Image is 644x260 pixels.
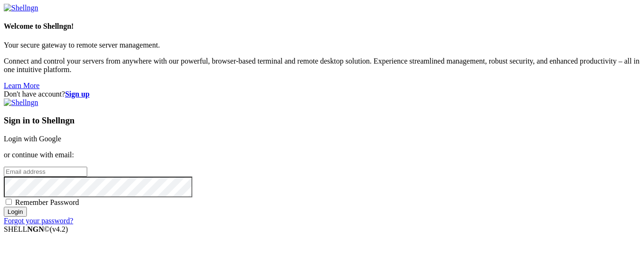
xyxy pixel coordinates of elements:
[4,217,73,225] a: Forgot your password?
[4,167,87,177] input: Email address
[4,207,27,217] input: Login
[4,115,640,126] h3: Sign in to Shellngn
[4,41,640,49] p: Your secure gateway to remote server management.
[4,57,640,74] p: Connect and control your servers from anywhere with our powerful, browser-based terminal and remo...
[4,4,38,12] img: Shellngn
[4,135,61,143] a: Login with Google
[27,225,44,233] b: NGN
[4,151,640,159] p: or continue with email:
[15,198,79,206] span: Remember Password
[4,98,38,107] img: Shellngn
[50,225,68,233] span: 4.2.0
[4,81,40,89] a: Learn More
[6,199,12,205] input: Remember Password
[65,90,90,98] a: Sign up
[4,22,640,31] h4: Welcome to Shellngn!
[4,90,640,98] div: Don't have account?
[4,225,68,233] span: SHELL ©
